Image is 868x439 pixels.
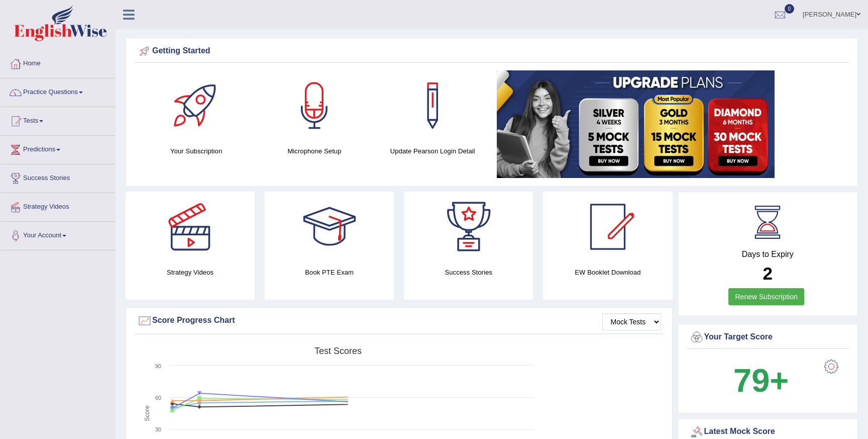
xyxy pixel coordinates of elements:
[379,146,487,156] h4: Update Pearson Login Detail
[1,50,115,75] a: Home
[689,250,847,259] h4: Days to Expiry
[155,395,161,401] text: 60
[155,363,161,369] text: 90
[543,267,672,278] h4: EW Booklet Download
[142,146,250,156] h4: Your Subscription
[1,107,115,132] a: Tests
[728,288,804,305] a: Renew Subscription
[314,346,362,356] tspan: Test scores
[1,136,115,161] a: Predictions
[733,362,789,399] b: 79+
[404,267,533,278] h4: Success Stories
[137,313,661,328] div: Score Progress Chart
[1,78,115,104] a: Practice Questions
[763,264,773,283] b: 2
[144,405,151,421] tspan: Score
[260,146,368,156] h4: Microphone Setup
[126,267,255,278] h4: Strategy Videos
[1,193,115,218] a: Strategy Videos
[265,267,394,278] h4: Book PTE Exam
[155,426,161,432] text: 30
[785,4,795,14] span: 0
[1,222,115,247] a: Your Account
[497,70,775,178] img: small5.jpg
[1,164,115,190] a: Success Stories
[137,44,846,59] div: Getting Started
[689,330,847,345] div: Your Target Score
